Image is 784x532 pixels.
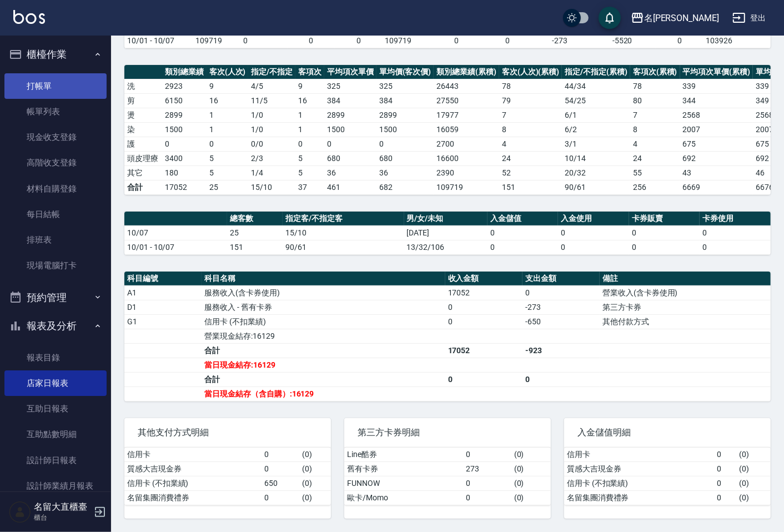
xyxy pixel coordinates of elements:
[445,300,522,314] td: 0
[434,151,499,165] td: 16600
[227,240,283,254] td: 151
[562,151,630,165] td: 10 / 14
[404,240,488,254] td: 13/32/106
[124,122,162,137] td: 染
[376,137,434,151] td: 0
[295,137,324,151] td: 0
[680,93,753,108] td: 344
[630,93,680,108] td: 80
[600,300,771,314] td: 第三方卡券
[434,180,499,194] td: 109719
[445,314,522,329] td: 0
[404,225,488,240] td: [DATE]
[4,370,107,396] a: 店家日報表
[207,122,249,137] td: 1
[376,180,434,194] td: 682
[162,65,207,79] th: 類別總業績
[262,448,300,462] td: 0
[202,285,445,300] td: 服務收入(含卡券使用)
[522,343,600,358] td: -923
[499,122,562,137] td: 8
[629,240,700,254] td: 0
[162,79,207,93] td: 2923
[124,285,202,300] td: A1
[376,122,434,137] td: 1500
[162,93,207,108] td: 6150
[124,225,227,240] td: 10/07
[324,79,376,93] td: 325
[680,65,753,79] th: 平均項次單價(累積)
[202,272,445,286] th: 科目名稱
[335,33,382,48] td: 0
[4,40,107,69] button: 櫃檯作業
[434,79,499,93] td: 26443
[430,33,484,48] td: 0
[9,501,31,523] img: Person
[630,165,680,180] td: 55
[522,314,600,329] td: -650
[4,396,107,421] a: 互助日報表
[736,461,771,476] td: ( 0 )
[600,314,771,329] td: 其他付款方式
[499,180,562,194] td: 151
[434,93,499,108] td: 27550
[629,212,700,226] th: 卡券販賣
[162,180,207,194] td: 17052
[488,212,559,226] th: 入金儲值
[202,343,445,358] td: 合計
[434,65,499,79] th: 類別總業績(累積)
[4,473,107,499] a: 設計師業績月報表
[295,165,324,180] td: 5
[434,165,499,180] td: 2390
[124,33,193,48] td: 10/01 - 10/07
[656,33,703,48] td: 0
[488,225,559,240] td: 0
[445,272,522,286] th: 收入金額
[736,490,771,505] td: ( 0 )
[522,285,600,300] td: 0
[714,448,736,462] td: 0
[499,108,562,122] td: 7
[295,93,324,108] td: 16
[463,490,511,505] td: 0
[4,253,107,278] a: 現場電腦打卡
[162,137,207,151] td: 0
[344,448,463,462] td: Line酷券
[202,387,445,401] td: 當日現金結存（含自購）:16129
[630,65,680,79] th: 客項次(累積)
[558,240,629,254] td: 0
[511,461,551,476] td: ( 0 )
[34,501,91,513] h5: 名留大直櫃臺
[248,180,295,194] td: 15/10
[680,180,753,194] td: 6669
[162,108,207,122] td: 2899
[324,137,376,151] td: 0
[358,427,537,438] span: 第三方卡券明細
[124,300,202,314] td: D1
[376,65,434,79] th: 單均價(客次價)
[499,65,562,79] th: 客次(人次)(累積)
[283,212,404,226] th: 指定客/不指定客
[434,122,499,137] td: 16059
[564,490,714,505] td: 名留集團消費禮券
[445,372,522,387] td: 0
[248,165,295,180] td: 1 / 4
[562,93,630,108] td: 54 / 25
[295,151,324,165] td: 5
[4,150,107,175] a: 高階收支登錄
[227,212,283,226] th: 總客數
[4,202,107,227] a: 每日結帳
[344,490,463,505] td: 歐卡/Momo
[728,8,771,28] button: 登出
[202,300,445,314] td: 服務收入 - 舊有卡券
[714,490,736,505] td: 0
[511,476,551,490] td: ( 0 )
[324,122,376,137] td: 1500
[445,285,522,300] td: 17052
[283,240,404,254] td: 90/61
[344,476,463,490] td: FUNNOW
[162,165,207,180] td: 180
[484,33,531,48] td: 0
[511,448,551,462] td: ( 0 )
[630,122,680,137] td: 8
